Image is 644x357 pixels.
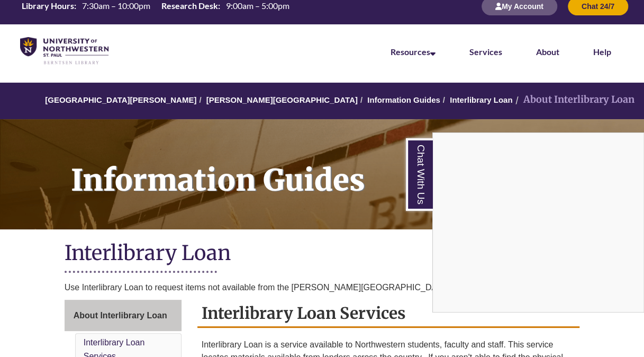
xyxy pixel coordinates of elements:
a: Resources [391,47,436,57]
iframe: Chat Widget [433,133,643,312]
img: UNWSP Library Logo [20,37,108,65]
a: Services [469,47,502,57]
a: Chat With Us [406,138,433,211]
a: About [536,47,559,57]
div: Chat With Us [432,132,644,313]
a: Help [593,47,611,57]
